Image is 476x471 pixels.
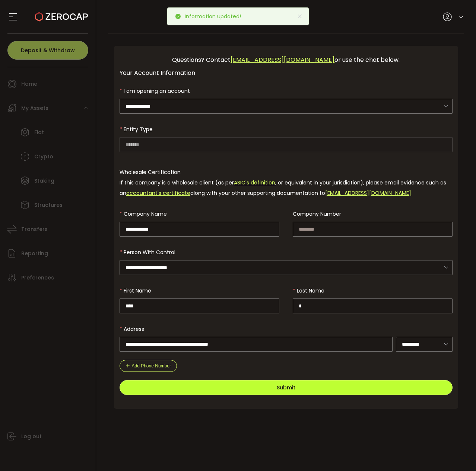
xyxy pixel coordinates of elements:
span: Submit [277,384,295,391]
span: Staking [34,176,54,186]
span: Add Phone Number [132,363,171,369]
span: Reporting [21,248,48,259]
a: [EMAIL_ADDRESS][DOMAIN_NAME] [231,56,334,64]
a: accountant's certificate [126,189,190,197]
span: Deposit & Withdraw [21,48,75,53]
label: Address [120,325,149,333]
button: Add Phone Number [120,360,177,372]
span: Crypto [34,151,53,162]
div: Questions? Contact or use the chat below. [120,51,453,68]
button: Submit [120,380,453,395]
a: [EMAIL_ADDRESS][DOMAIN_NAME] [325,189,411,197]
span: Transfers [21,224,48,235]
span: Preferences [21,272,54,283]
span: Structures [34,200,63,211]
p: Information updated! [185,14,247,19]
span: My Assets [21,103,48,114]
span: Fiat [34,127,44,138]
span: Log out [21,431,42,442]
div: Wholesale Certification If this company is a wholesale client (as per , or equivalent in your jur... [120,167,453,198]
span: Home [21,79,37,89]
div: Your Account Information [120,68,453,78]
button: Deposit & Withdraw [7,41,88,60]
a: ASIC's definition [234,179,275,186]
